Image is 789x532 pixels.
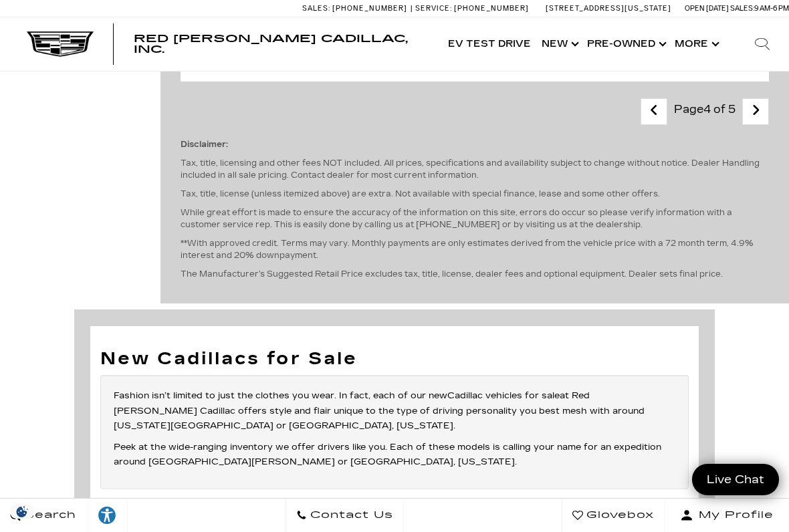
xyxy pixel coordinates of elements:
[21,506,76,525] span: Search
[302,5,411,12] a: Sales: [PHONE_NUMBER]
[700,472,771,487] span: Live Chat
[685,4,729,13] span: Open [DATE]
[332,4,407,13] span: [PHONE_NUMBER]
[742,100,770,123] a: next page
[454,4,529,13] span: [PHONE_NUMBER]
[669,17,722,71] button: More
[693,506,774,525] span: My Profile
[546,4,671,13] a: [STREET_ADDRESS][US_STATE]
[562,499,665,532] a: Glovebox
[754,4,789,13] span: 9 AM-6 PM
[443,17,536,71] a: EV Test Drive
[411,5,532,12] a: Service: [PHONE_NUMBER]
[114,440,675,469] p: Peek at the wide-ranging inventory we offer drivers like you. Each of these models is calling you...
[447,390,560,401] a: Cadillac vehicles for sale
[181,157,769,181] p: Tax, title, licensing and other fees NOT included. All prices, specifications and availability su...
[7,505,37,519] div: Privacy Settings
[286,499,404,532] a: Contact Us
[730,4,754,13] span: Sales:
[665,499,789,532] button: Open user profile menu
[536,17,582,71] a: New
[181,125,769,293] div: The Manufacturer’s Suggested Retail Price excludes tax, title, license, dealer fees and optional ...
[692,464,779,495] a: Live Chat
[87,499,128,532] a: Explore your accessibility options
[302,4,330,13] span: Sales:
[181,237,769,261] p: **With approved credit. Terms may vary. Monthly payments are only estimates derived from the vehi...
[415,4,452,13] span: Service:
[583,506,654,525] span: Glovebox
[181,140,228,149] strong: Disclaimer:
[736,17,789,71] div: Search
[87,505,127,525] div: Explore your accessibility options
[181,188,769,200] p: Tax, title, license (unless itemized above) are extra. Not available with special finance, lease ...
[100,375,689,489] div: Fashion isn’t limited to just the clothes you wear. In fact, each of our new at Red [PERSON_NAME]...
[582,17,669,71] a: Pre-Owned
[134,33,429,55] a: Red [PERSON_NAME] Cadillac, Inc.
[181,207,769,231] p: While great effort is made to ensure the accuracy of the information on this site, errors do occu...
[307,506,393,525] span: Contact Us
[667,98,742,125] div: Page 4 of 5
[100,348,358,369] strong: New Cadillacs for Sale
[27,31,94,57] img: Cadillac Dark Logo with Cadillac White Text
[640,100,669,123] a: previous page
[134,32,408,55] span: Red [PERSON_NAME] Cadillac, Inc.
